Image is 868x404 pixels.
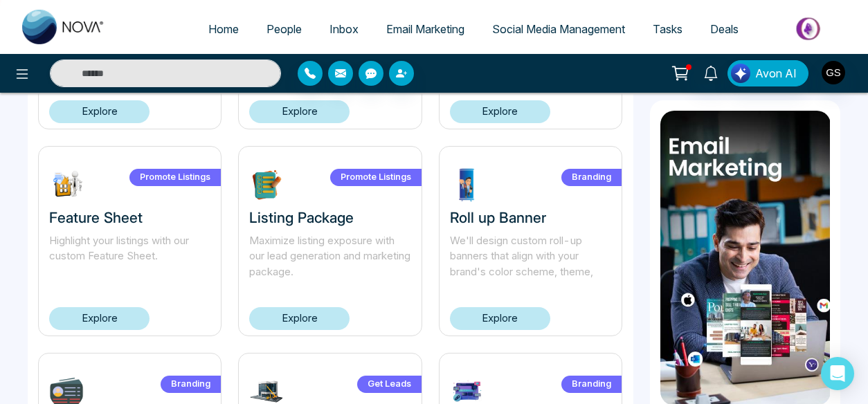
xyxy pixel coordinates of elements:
a: Social Media Management [478,16,639,42]
label: Promote Listings [129,169,221,186]
label: Branding [561,376,622,393]
p: Highlight your listings with our custom Feature Sheet. [49,233,210,280]
h3: Feature Sheet [49,209,210,226]
p: Maximize listing exposure with our lead generation and marketing package. [249,233,410,280]
h3: Roll up Banner [450,209,611,226]
a: Explore [450,307,550,330]
a: Explore [249,100,350,123]
h3: Listing Package [249,209,410,226]
a: Explore [450,100,550,123]
div: Open Intercom Messenger [821,357,854,390]
a: Home [195,16,253,42]
a: Inbox [316,16,372,42]
img: Market-place.gif [759,13,860,44]
a: Email Marketing [372,16,478,42]
label: Get Leads [357,376,422,393]
button: Avon AI [727,60,808,86]
a: Explore [49,307,150,330]
span: Deals [710,22,739,36]
a: Explore [49,100,150,123]
label: Promote Listings [330,169,422,186]
img: Nova CRM Logo [22,10,105,44]
span: People [266,22,302,36]
span: Email Marketing [386,22,464,36]
img: User Avatar [822,61,845,84]
a: Deals [696,16,752,42]
span: Home [208,22,239,36]
span: Inbox [329,22,359,36]
img: D2hWS1730737368.jpg [49,167,84,202]
a: Tasks [639,16,696,42]
label: Branding [561,169,622,186]
img: ptdrg1732303548.jpg [450,167,485,202]
span: Tasks [653,22,682,36]
a: People [253,16,316,42]
span: Social Media Management [492,22,625,36]
span: Avon AI [755,65,797,82]
label: Branding [161,376,221,393]
p: We'll design custom roll-up banners that align with your brand's color scheme, theme, and logo. [450,233,611,280]
a: Explore [249,307,350,330]
img: 2AeAQ1730737045.jpg [249,167,284,202]
img: Lead Flow [731,64,750,83]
